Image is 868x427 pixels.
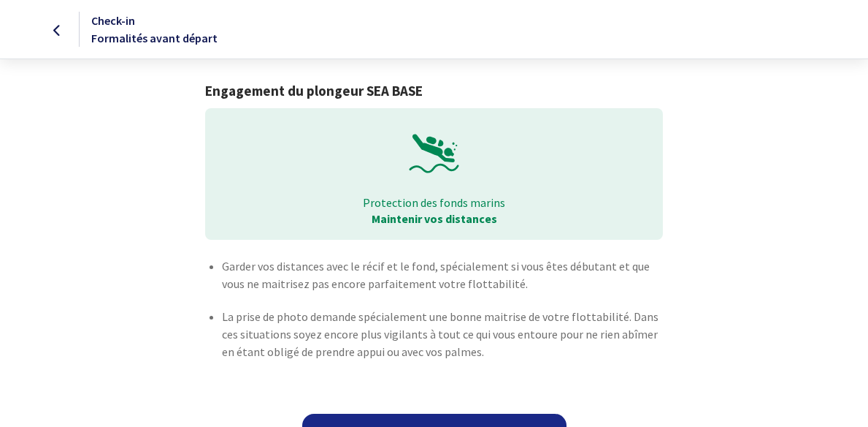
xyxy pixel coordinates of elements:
h1: Engagement du plongeur SEA BASE [205,83,663,99]
strong: Maintenir vos distances [372,211,497,226]
p: Protection des fonds marins [215,194,653,211]
p: Garder vos distances avec le récif et le fond, spécialement si vous êtes débutant et que vous ne ... [222,257,663,292]
span: Check-in Formalités avant départ [91,13,218,45]
p: La prise de photo demande spécialement une bonne maitrise de votre flottabilité. Dans ces situati... [222,308,663,360]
